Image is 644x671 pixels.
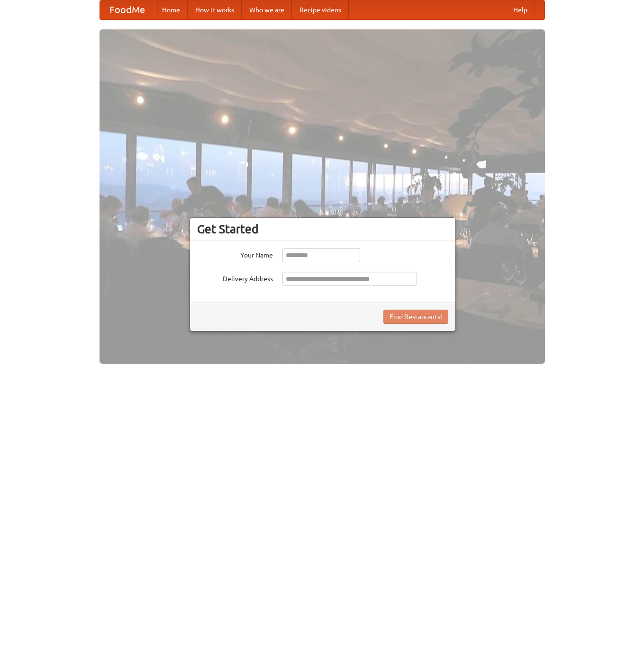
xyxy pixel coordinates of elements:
[197,248,273,260] label: Your Name
[292,0,349,19] a: Recipe videos
[197,222,448,236] h3: Get Started
[383,310,448,324] button: Find Restaurants!
[506,0,535,19] a: Help
[197,272,273,284] label: Delivery Address
[100,0,154,19] a: FoodMe
[154,0,188,19] a: Home
[242,0,292,19] a: Who we are
[188,0,242,19] a: How it works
